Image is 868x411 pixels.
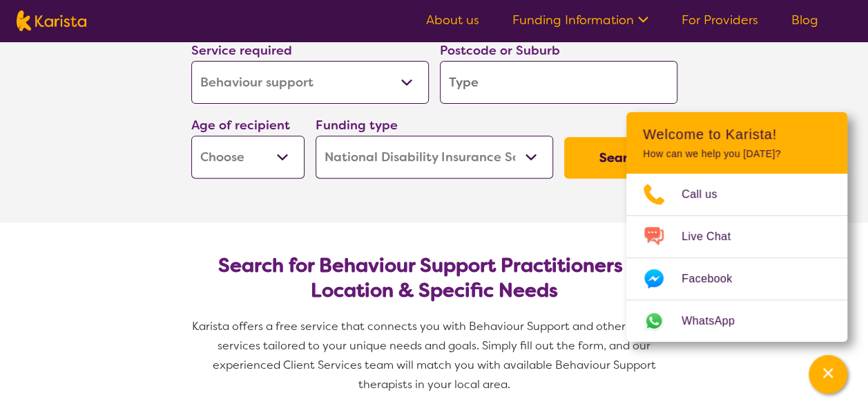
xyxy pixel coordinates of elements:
button: Channel Menu [809,355,847,394]
h2: Welcome to Karista! [643,126,831,143]
label: Service required [191,42,292,59]
a: Web link opens in a new tab. [626,300,847,342]
label: Age of recipient [191,117,290,134]
a: Blog [791,12,818,28]
p: How can we help you [DATE]? [643,148,831,160]
label: Postcode or Suburb [440,42,560,59]
span: Live Chat [682,226,747,247]
ul: Choose channel [626,174,847,342]
button: Search [564,137,677,179]
a: Funding Information [512,12,648,28]
a: About us [426,12,479,28]
h2: Search for Behaviour Support Practitioners by Location & Specific Needs [202,253,666,303]
span: Call us [682,184,734,205]
img: Karista logo [17,10,86,31]
input: Type [440,61,677,104]
p: Karista offers a free service that connects you with Behaviour Support and other disability servi... [186,317,683,394]
span: Facebook [682,268,749,289]
span: WhatsApp [682,311,751,331]
label: Funding type [316,117,398,134]
div: Channel Menu [626,112,847,342]
a: For Providers [682,12,758,28]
